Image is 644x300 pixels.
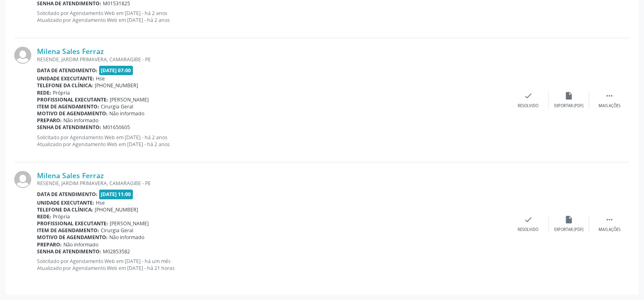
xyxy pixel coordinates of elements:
[110,96,149,103] span: [PERSON_NAME]
[53,89,70,96] span: Própria
[37,75,94,82] b: Unidade executante:
[101,103,133,110] span: Cirurgia Geral
[37,258,508,272] p: Solicitado por Agendamento Web em [DATE] - há um mês Atualizado por Agendamento Web em [DATE] - h...
[37,171,104,180] a: Milena Sales Ferraz
[95,206,138,213] span: [PHONE_NUMBER]
[109,110,144,117] span: Não informado
[99,190,133,199] span: [DATE] 11:00
[37,213,51,220] b: Rede:
[103,248,130,255] span: M02853582
[37,82,93,89] b: Telefone da clínica:
[598,103,620,109] div: Mais ações
[14,171,31,188] img: img
[53,213,70,220] span: Própria
[554,227,583,233] div: Exportar (PDF)
[63,117,98,124] span: Não informado
[554,103,583,109] div: Exportar (PDF)
[37,124,101,131] b: Senha de atendimento:
[524,215,533,224] i: check
[37,47,104,56] a: Milena Sales Ferraz
[37,199,94,206] b: Unidade executante:
[37,227,99,234] b: Item de agendamento:
[564,215,573,224] i: insert_drive_file
[37,241,62,248] b: Preparo:
[37,191,98,198] b: Data de atendimento:
[37,110,108,117] b: Motivo de agendamento:
[524,91,533,100] i: check
[605,91,614,100] i: 
[109,234,144,241] span: Não informado
[110,220,149,227] span: [PERSON_NAME]
[95,82,138,89] span: [PHONE_NUMBER]
[103,124,130,131] span: M01650605
[37,220,108,227] b: Profissional executante:
[99,66,133,75] span: [DATE] 07:00
[564,91,573,100] i: insert_drive_file
[598,227,620,233] div: Mais ações
[37,206,93,213] b: Telefone da clínica:
[96,199,105,206] span: Hse
[37,67,98,74] b: Data de atendimento:
[14,47,31,64] img: img
[96,75,105,82] span: Hse
[37,10,508,24] p: Solicitado por Agendamento Web em [DATE] - há 2 anos Atualizado por Agendamento Web em [DATE] - h...
[605,215,614,224] i: 
[518,103,538,109] div: Resolvido
[101,227,133,234] span: Cirurgia Geral
[37,96,108,103] b: Profissional executante:
[37,134,508,148] p: Solicitado por Agendamento Web em [DATE] - há 2 anos Atualizado por Agendamento Web em [DATE] - h...
[37,56,508,63] div: RESENDE, JARDIM PRIMAVERA, CAMARAGIBE - PE
[37,180,508,187] div: RESENDE, JARDIM PRIMAVERA, CAMARAGIBE - PE
[518,227,538,233] div: Resolvido
[37,103,99,110] b: Item de agendamento:
[37,117,62,124] b: Preparo:
[63,241,98,248] span: Não informado
[37,89,51,96] b: Rede:
[37,234,108,241] b: Motivo de agendamento:
[37,248,101,255] b: Senha de atendimento:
